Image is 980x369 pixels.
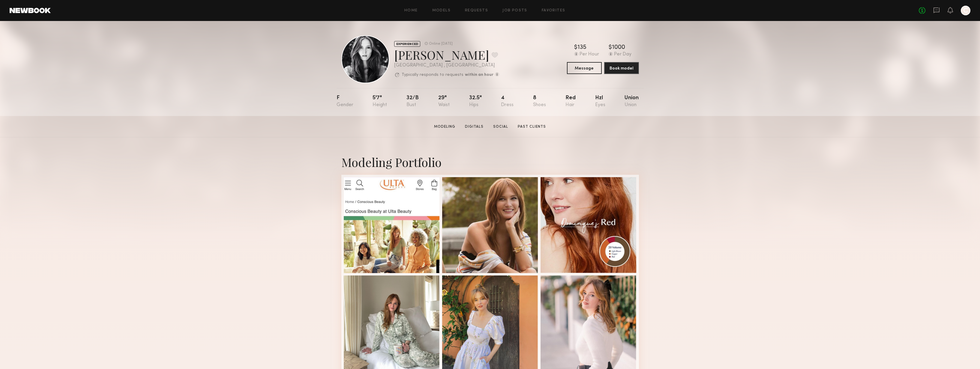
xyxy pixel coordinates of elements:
[491,124,511,129] a: Social
[604,62,639,74] button: Book model
[404,9,418,13] a: Home
[465,9,488,13] a: Requests
[394,63,499,68] div: [GEOGRAPHIC_DATA] , [GEOGRAPHIC_DATA]
[373,95,387,108] div: 5'7"
[341,154,639,170] div: Modeling Portfolio
[577,45,586,51] div: 135
[463,124,486,129] a: Digitals
[612,45,625,51] div: 1000
[567,62,602,74] button: Message
[501,95,514,108] div: 4
[533,95,546,108] div: 8
[625,95,639,108] div: Union
[961,6,970,15] a: C
[515,124,548,129] a: Past Clients
[465,73,493,77] b: within an hour
[469,95,482,108] div: 32.5"
[337,95,353,108] div: F
[580,52,599,57] div: Per Hour
[542,9,565,13] a: Favorites
[565,95,576,108] div: Red
[394,41,420,47] div: EXPERIENCED
[432,9,451,13] a: Models
[429,42,453,46] div: Online [DATE]
[402,73,463,77] p: Typically responds to requests
[595,95,605,108] div: Hzl
[438,95,450,108] div: 29"
[502,9,527,13] a: Job Posts
[614,52,631,57] div: Per Day
[609,45,612,51] div: $
[432,124,458,129] a: Modeling
[574,45,577,51] div: $
[394,47,499,63] div: [PERSON_NAME]
[406,95,419,108] div: 32/b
